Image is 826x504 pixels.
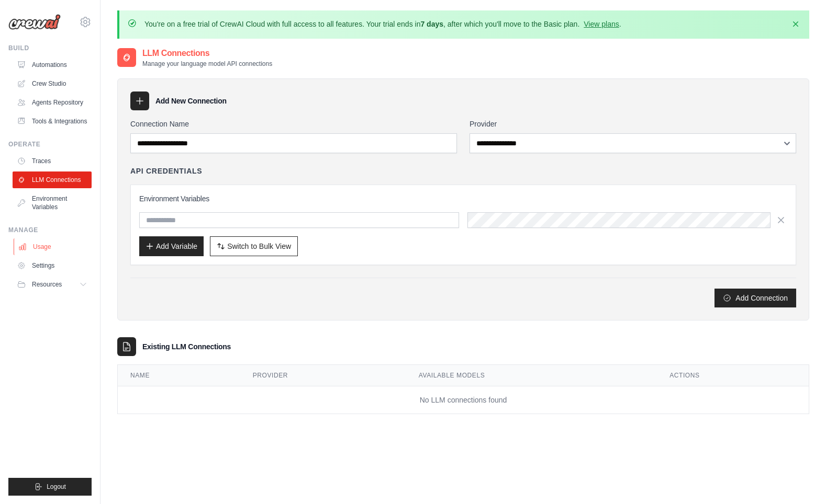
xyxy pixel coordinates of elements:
[13,190,92,215] a: Environment Variables
[13,276,92,293] button: Resources
[139,193,787,204] h3: Environment Variables
[13,171,92,188] a: LLM Connections
[155,96,227,106] h3: Add New Connection
[13,153,92,169] a: Traces
[47,483,66,491] span: Logout
[13,75,92,92] a: Crew Studio
[8,44,92,52] div: Build
[144,19,621,29] p: You're on a free trial of CrewAI Cloud with full access to all features. Your trial ends in , aft...
[13,257,92,274] a: Settings
[118,365,240,386] th: Name
[8,226,92,234] div: Manage
[139,236,204,256] button: Add Variable
[13,113,92,130] a: Tools & Integrations
[130,166,202,176] h4: API Credentials
[142,47,272,60] h2: LLM Connections
[13,56,92,73] a: Automations
[210,236,298,256] button: Switch to Bulk View
[715,289,796,307] button: Add Connection
[657,365,809,386] th: Actions
[8,14,61,30] img: Logo
[8,478,92,496] button: Logout
[240,365,406,386] th: Provider
[470,119,796,129] label: Provider
[14,238,93,255] a: Usage
[227,241,291,251] span: Switch to Bulk View
[420,20,443,28] strong: 7 days
[142,341,231,352] h3: Existing LLM Connections
[32,280,62,289] span: Resources
[8,140,92,148] div: Operate
[13,94,92,111] a: Agents Repository
[584,20,619,28] a: View plans
[130,119,457,129] label: Connection Name
[118,386,809,414] td: No LLM connections found
[406,365,657,386] th: Available Models
[142,60,272,68] p: Manage your language model API connections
